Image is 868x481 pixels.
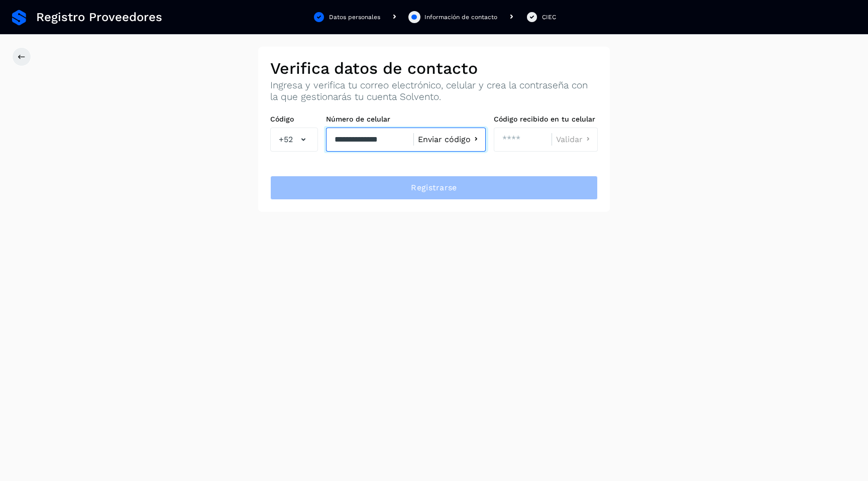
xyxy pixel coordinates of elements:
span: Registro Proveedores [36,10,162,25]
div: CIEC [542,13,556,22]
label: Número de celular [326,115,486,124]
div: Datos personales [329,13,380,22]
span: +52 [279,134,293,146]
div: Información de contacto [424,13,497,22]
h2: Verifica datos de contacto [270,59,598,78]
span: Validar [556,136,583,144]
p: Ingresa y verifica tu correo electrónico, celular y crea la contraseña con la que gestionarás tu ... [270,80,598,103]
span: Registrarse [411,182,457,193]
label: Código recibido en tu celular [494,115,598,124]
button: Registrarse [270,176,598,200]
button: Enviar código [418,134,481,145]
label: Código [270,115,318,124]
button: Validar [556,134,593,145]
span: Enviar código [418,136,471,144]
